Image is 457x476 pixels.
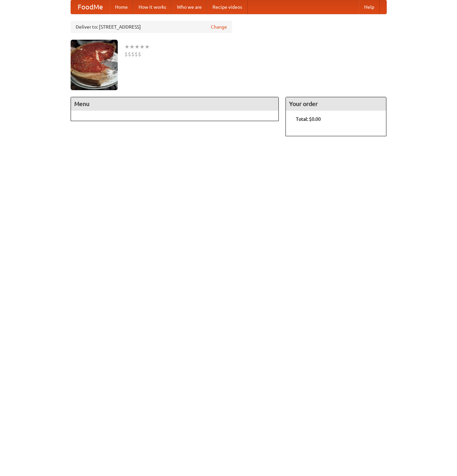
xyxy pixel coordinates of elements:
h4: Menu [71,97,279,111]
li: ★ [140,43,145,50]
a: Who we are [172,0,207,14]
a: FoodMe [71,0,110,14]
a: Change [211,24,227,30]
li: $ [135,50,138,58]
a: Help [359,0,380,14]
b: Total: $0.00 [296,116,321,122]
a: Recipe videos [207,0,247,14]
div: Deliver to: [STREET_ADDRESS] [71,21,232,33]
li: ★ [129,43,135,50]
h4: Your order [286,97,386,111]
li: $ [124,50,128,58]
a: Home [110,0,133,14]
a: How it works [133,0,172,14]
li: ★ [124,43,129,50]
li: $ [138,50,141,58]
li: $ [128,50,131,58]
li: ★ [145,43,150,50]
img: angular.jpg [71,40,118,90]
li: $ [131,50,135,58]
li: ★ [135,43,140,50]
